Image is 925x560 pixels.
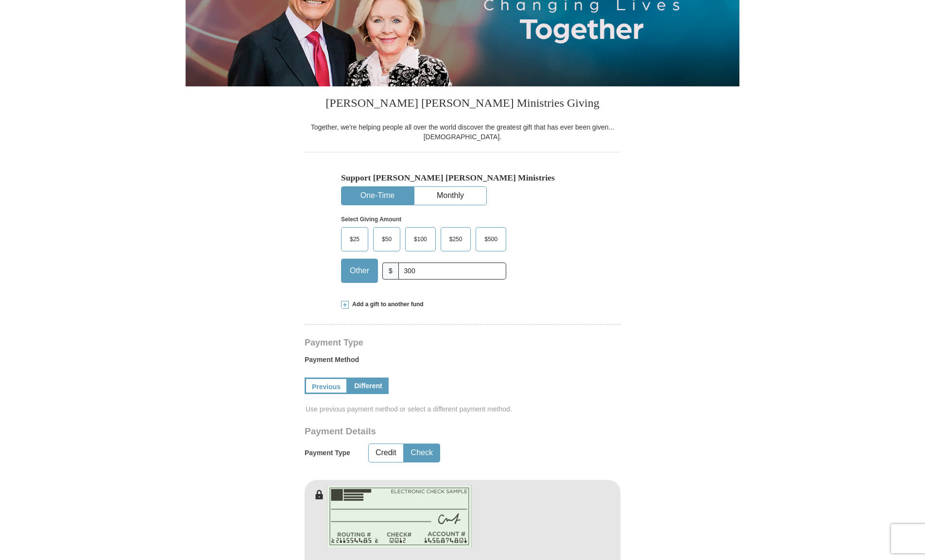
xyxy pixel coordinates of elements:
[326,485,472,548] img: check-en.png
[349,300,424,309] span: Add a gift to another fund
[414,187,486,205] button: Monthly
[382,263,399,280] span: $
[305,339,620,346] h4: Payment Type
[305,355,620,369] label: Payment Method
[341,173,584,183] h5: Support [PERSON_NAME] [PERSON_NAME] Ministries
[404,444,440,462] button: Check
[305,449,350,457] h5: Payment Type
[306,404,621,414] span: Use previous payment method or select a different payment method.
[305,378,348,394] a: Previous
[305,426,552,437] h3: Payment Details
[305,122,620,142] div: Together, we're helping people all over the world discover the greatest gift that has ever been g...
[480,232,502,247] span: $500
[377,232,396,247] span: $50
[398,263,506,280] input: Other Amount
[342,187,413,205] button: One-Time
[409,232,432,247] span: $100
[341,216,401,223] strong: Select Giving Amount
[369,444,403,462] button: Credit
[348,378,389,394] a: Different
[345,264,374,278] span: Other
[445,232,467,247] span: $250
[345,232,364,247] span: $25
[305,86,620,122] h3: [PERSON_NAME] [PERSON_NAME] Ministries Giving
